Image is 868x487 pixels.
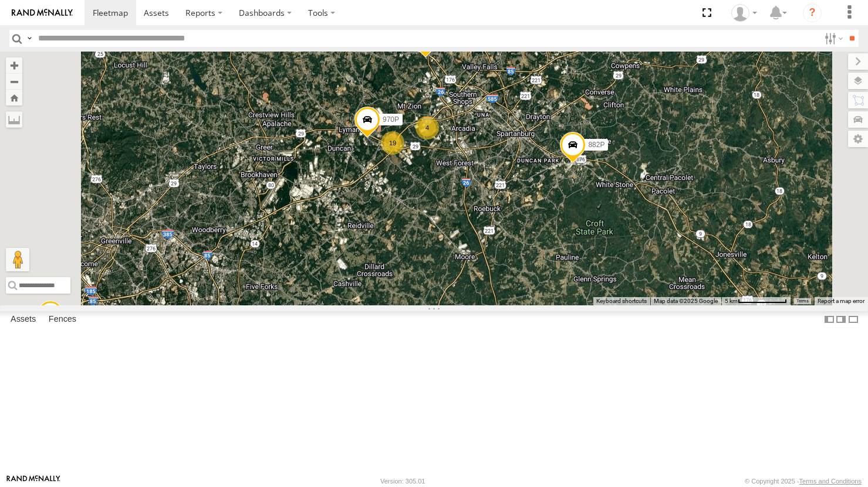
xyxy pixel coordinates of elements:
span: 970P [382,115,398,124]
label: Dock Summary Table to the Right [835,311,847,328]
span: Map data ©2025 Google [654,298,718,304]
button: Map Scale: 5 km per 80 pixels [721,297,791,305]
span: 882P [588,141,604,149]
label: Assets [5,312,42,328]
label: Hide Summary Table [847,311,859,328]
div: Version: 305.01 [380,478,425,485]
button: Zoom out [6,73,22,90]
label: Search Query [25,30,34,47]
label: Fences [43,312,82,328]
a: Report a map error [818,298,864,304]
div: Trinity Dispatch [727,4,761,22]
button: Keyboard shortcuts [596,297,647,305]
div: 19 [381,131,404,155]
a: Visit our Website [6,475,60,487]
img: rand-logo.svg [12,9,73,17]
a: Terms and Conditions [799,478,862,485]
span: 5 km [725,298,738,304]
label: Dock Summary Table to the Left [823,311,835,328]
div: 4 [416,116,439,139]
div: © Copyright 2025 - [745,478,862,485]
button: Zoom Home [6,90,22,105]
label: Measure [6,111,22,128]
a: Terms [796,298,809,303]
button: Drag Pegman onto the map to open Street View [6,248,29,271]
i: ? [803,4,822,22]
label: Search Filter Options [820,30,845,47]
label: Map Settings [848,131,868,147]
button: Zoom in [6,57,22,73]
